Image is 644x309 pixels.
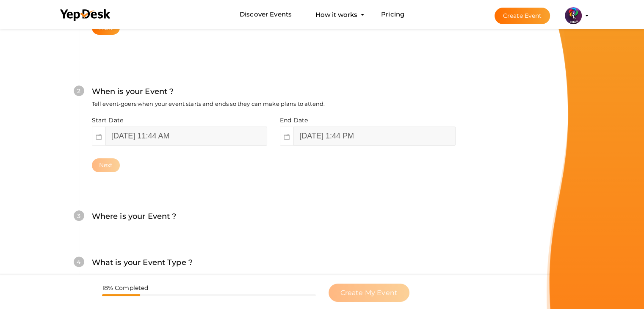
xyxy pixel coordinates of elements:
[74,210,84,221] div: 3
[495,8,550,24] button: Create Event
[340,289,398,297] span: Create My Event
[381,7,404,22] a: Pricing
[293,127,455,146] input: Event end date
[313,7,360,22] button: How it works
[105,127,267,146] input: Event start date
[240,7,292,22] a: Discover Events
[74,257,84,267] div: 4
[565,7,582,24] img: 5BK8ZL5P_small.png
[74,86,84,96] div: 2
[329,284,409,302] button: Create My Event
[92,210,177,223] label: Where is your Event ?
[280,116,308,124] label: End Date
[102,284,149,292] label: 18% Completed
[92,86,174,98] label: When is your Event ?
[92,257,193,269] label: What is your Event Type ?
[92,100,325,108] label: Tell event-goers when your event starts and ends so they can make plans to attend.
[92,116,123,124] label: Start Date
[92,158,120,172] button: Next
